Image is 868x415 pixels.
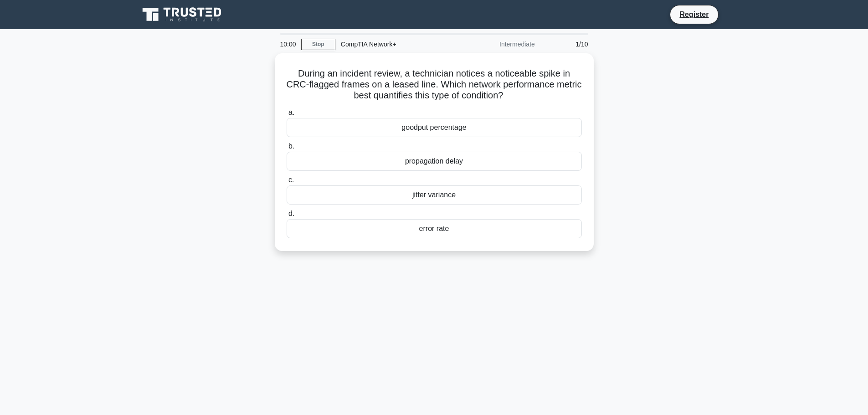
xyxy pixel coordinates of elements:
[287,118,582,137] div: goodput percentage
[674,9,714,20] a: Register
[286,68,583,102] h5: During an incident review, a technician notices a noticeable spike in CRC-flagged frames on a lea...
[275,35,301,53] div: 10:00
[287,185,582,205] div: jitter variance
[288,108,294,116] span: a.
[287,219,582,238] div: error rate
[301,39,335,50] a: Stop
[461,35,540,53] div: Intermediate
[288,142,294,150] span: b.
[287,152,582,171] div: propagation delay
[335,35,461,53] div: CompTIA Network+
[288,176,294,184] span: c.
[288,210,294,217] span: d.
[540,35,594,53] div: 1/10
